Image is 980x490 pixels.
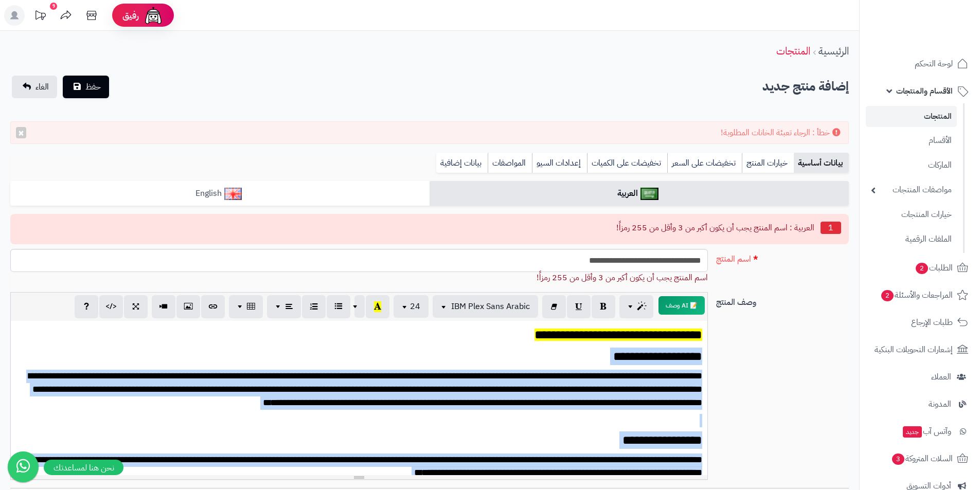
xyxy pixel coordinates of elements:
div: 9 [50,3,57,10]
span: 24 [410,300,420,313]
a: تحديثات المنصة [27,5,53,28]
a: إعدادات السيو [532,153,587,173]
div: اسم المنتج يجب أن يكون أكبر من 3 وأقل من 255 رمزاً! [10,272,708,284]
span: حفظ [85,81,101,93]
span: 2 [881,290,894,301]
h2: إضافة منتج جديد [762,76,849,97]
span: المدونة [929,397,951,411]
span: لوحة التحكم [915,57,953,71]
a: مواصفات المنتجات [866,179,957,201]
a: تخفيضات على السعر [667,153,742,173]
button: حفظ [63,76,109,98]
a: المنتجات [776,43,810,59]
span: جديد [903,426,922,438]
a: إشعارات التحويلات البنكية [866,337,974,362]
span: إشعارات التحويلات البنكية [875,342,953,357]
span: الغاء [35,81,49,93]
img: العربية [640,188,658,200]
a: تخفيضات على الكميات [587,153,667,173]
img: English [224,188,242,200]
span: الأقسام والمنتجات [896,84,953,98]
a: السلات المتروكة3 [866,446,974,471]
label: وصف المنتج [712,292,853,308]
a: المواصفات [488,153,532,173]
img: ai-face.png [143,5,164,26]
a: English [10,181,430,206]
a: وآتس آبجديد [866,419,974,444]
a: خيارات المنتجات [866,204,957,226]
button: 📝 AI وصف [658,296,705,315]
a: الغاء [12,76,57,98]
label: اسم المنتج [712,249,853,265]
a: لوحة التحكم [866,51,974,76]
span: طلبات الإرجاع [911,315,953,330]
a: المنتجات [866,106,957,127]
button: IBM Plex Sans Arabic [433,295,538,318]
span: السلات المتروكة [891,451,953,466]
a: الأقسام [866,130,957,152]
li: العربية : اسم المنتج يجب أن يكون أكبر من 3 وأقل من 255 رمزاً! [18,220,841,236]
a: الملفات الرقمية [866,228,957,250]
span: IBM Plex Sans Arabic [451,300,530,313]
a: المراجعات والأسئلة2 [866,283,974,307]
span: العملاء [931,370,951,384]
a: الطلبات2 [866,256,974,280]
button: 24 [394,295,429,318]
button: × [16,127,26,138]
div: خطأ : الرجاء تعبئة الخانات المطلوبة! [10,121,849,144]
a: العربية [430,181,849,206]
span: المراجعات والأسئلة [880,288,953,302]
span: 2 [916,263,928,274]
span: 3 [892,453,904,465]
span: رفيق [122,9,139,22]
a: بيانات أساسية [794,153,849,173]
a: الماركات [866,154,957,176]
span: وآتس آب [902,424,951,439]
a: طلبات الإرجاع [866,310,974,335]
a: العملاء [866,365,974,389]
a: بيانات إضافية [436,153,488,173]
span: الطلبات [915,261,953,275]
a: خيارات المنتج [742,153,794,173]
a: الرئيسية [818,43,849,59]
a: المدونة [866,392,974,416]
